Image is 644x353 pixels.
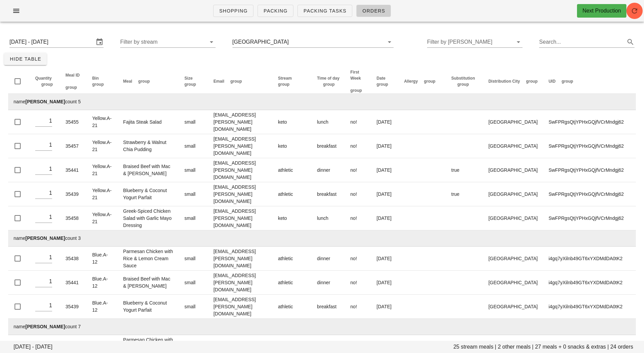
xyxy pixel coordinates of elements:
th: Meal: Not sorted. Activate to sort ascending. [118,69,179,94]
td: small [179,134,208,158]
td: [EMAIL_ADDRESS][PERSON_NAME][DOMAIN_NAME] [208,295,273,319]
td: [GEOGRAPHIC_DATA] [483,206,543,230]
td: 35458 [60,206,87,230]
td: [EMAIL_ADDRESS][PERSON_NAME][DOMAIN_NAME] [208,110,273,134]
td: breakfast [312,182,345,206]
div: [GEOGRAPHIC_DATA] [232,37,394,47]
td: Yellow.A-21 [87,182,118,206]
td: [GEOGRAPHIC_DATA] [483,110,543,134]
td: no! [345,182,371,206]
span: group [138,79,150,84]
a: Packing [258,5,293,17]
td: athletic [272,182,311,206]
td: lunch [312,206,345,230]
th: Email: Not sorted. Activate to sort ascending. [208,69,273,94]
span: group [184,82,196,87]
td: small [179,158,208,182]
span: Hide Table [9,56,41,62]
span: Distribution City [488,79,520,84]
td: no! [345,271,371,295]
td: Strawberry & Walnut Chia Pudding [118,134,179,158]
span: Quantity [35,76,52,81]
td: 35441 [60,271,87,295]
th: Stream: Not sorted. Activate to sort ascending. [272,69,311,94]
span: Allergy [404,79,418,84]
td: i4gq7yXilnb49GT6xYXDMdDA0tK2 [543,247,636,271]
td: 35439 [60,295,87,319]
span: Meal [123,79,132,84]
td: small [179,295,208,319]
th: Time of day: Not sorted. Activate to sort ascending. [312,69,345,94]
td: breakfast [312,134,345,158]
th: Quantity: Not sorted. Activate to sort ascending. [30,69,60,94]
span: Size [184,76,193,81]
td: Yellow.A-21 [87,158,118,182]
th: Size: Not sorted. Activate to sort ascending. [179,69,208,94]
th: Substitution: Not sorted. Activate to sort ascending. [446,69,483,94]
td: i4gq7yXilnb49GT6xYXDMdDA0tK2 [543,271,636,295]
td: Yellow.A-21 [87,134,118,158]
td: name count 7 [8,319,636,335]
td: Parmesan Chicken with Rice & Lemon Cream Sauce [118,247,179,271]
td: keto [272,110,311,134]
span: Packing Tasks [303,8,347,14]
span: group [526,79,538,84]
span: UID [549,79,556,84]
strong: [PERSON_NAME] [25,99,65,104]
td: Yellow.A-21 [87,110,118,134]
span: Meal ID [65,73,80,78]
td: true [446,182,483,206]
td: no! [345,134,371,158]
div: Filter by stream [120,37,216,47]
span: group [458,82,469,87]
span: Packing [263,8,288,14]
button: Hide Table [4,53,47,65]
td: small [179,206,208,230]
td: small [179,110,208,134]
span: First Week [350,70,361,81]
td: small [179,271,208,295]
td: [GEOGRAPHIC_DATA] [483,182,543,206]
div: Next Production [582,7,621,15]
td: name count 5 [8,94,636,110]
td: lunch [312,110,345,134]
td: name count 3 [8,230,636,247]
a: Orders [356,5,391,17]
td: Braised Beef with Mac & [PERSON_NAME] [118,271,179,295]
th: Allergy: Not sorted. Activate to sort ascending. [399,69,446,94]
td: Greek-Spiced Chicken Salad with Garlic Mayo Dressing [118,206,179,230]
span: Date [377,76,385,81]
td: Blue.A-12 [87,247,118,271]
th: UID: Not sorted. Activate to sort ascending. [543,69,636,94]
td: [DATE] [371,247,399,271]
td: dinner [312,247,345,271]
td: [GEOGRAPHIC_DATA] [483,271,543,295]
td: [DATE] [371,158,399,182]
td: no! [345,206,371,230]
td: breakfast [312,295,345,319]
span: Substitution [451,76,475,81]
td: i4gq7yXilnb49GT6xYXDMdDA0tK2 [543,295,636,319]
td: Blue.A-12 [87,295,118,319]
span: group [278,82,289,87]
span: group [562,79,573,84]
td: [GEOGRAPHIC_DATA] [483,158,543,182]
span: group [377,82,388,87]
td: [GEOGRAPHIC_DATA] [483,247,543,271]
td: dinner [312,271,345,295]
td: [DATE] [371,206,399,230]
td: no! [345,158,371,182]
th: Meal ID: Not sorted. Activate to sort ascending. [60,69,87,94]
td: 35438 [60,247,87,271]
div: Filter by [PERSON_NAME] [427,37,523,47]
td: [EMAIL_ADDRESS][PERSON_NAME][DOMAIN_NAME] [208,134,273,158]
td: small [179,182,208,206]
strong: [PERSON_NAME] [25,324,65,329]
td: Fajita Steak Salad [118,110,179,134]
td: small [179,247,208,271]
td: 35457 [60,134,87,158]
span: Stream [278,76,292,81]
td: no! [345,295,371,319]
td: [EMAIL_ADDRESS][PERSON_NAME][DOMAIN_NAME] [208,182,273,206]
td: SwFPRgsQtjYPHxGQjfVCrMndgj62 [543,182,636,206]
